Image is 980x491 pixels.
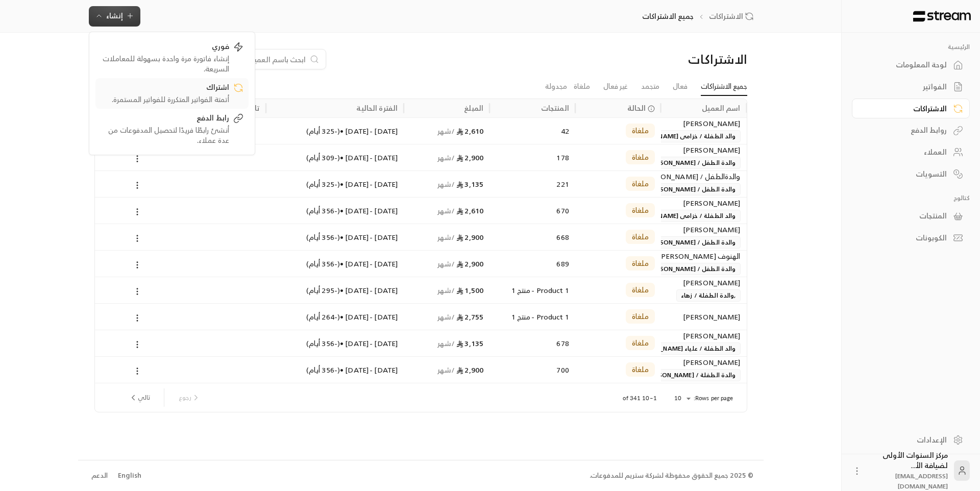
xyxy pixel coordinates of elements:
[496,357,569,383] div: 700
[709,11,757,21] a: الاشتراكات
[667,357,741,368] div: [PERSON_NAME]
[496,251,569,277] div: 689
[641,369,740,381] span: والدة الطفلة / [PERSON_NAME]
[865,147,947,157] div: العملاء
[702,102,740,114] div: اسم العميل
[101,94,229,105] div: أتمتة الفواتير المتكررة للفواتير المستمرة.
[437,178,455,190] span: / شهر
[667,330,741,341] div: [PERSON_NAME]
[272,144,398,170] div: [DATE] - [DATE] • ( -309 أيام )
[667,224,741,235] div: [PERSON_NAME]
[667,277,741,288] div: [PERSON_NAME]
[669,392,694,405] div: 10
[410,144,483,170] div: 2,900
[437,363,455,376] span: / شهر
[632,152,649,162] span: ملغاة
[496,198,569,224] div: 670
[673,78,688,95] a: فعال
[272,357,398,383] div: [DATE] - [DATE] • ( -356 أيام )
[101,82,229,94] div: اشتراك
[643,183,740,195] span: والدة الطفل / [PERSON_NAME]
[95,37,249,78] a: فوريإنشاء فاتورة مرة واحدة بسهولة للمعاملات السريعة.
[437,125,455,137] span: / شهر
[574,78,590,95] a: ملغاة
[95,109,249,150] a: رابط الدفعأنشئ رابطًا فريدًا لتحصيل المدفوعات من عدة عملاء.
[101,113,229,125] div: رابط الدفع
[667,198,741,209] div: [PERSON_NAME]
[272,224,398,250] div: [DATE] - [DATE] • ( -356 أيام )
[410,171,483,197] div: 3,135
[632,285,649,295] span: ملغاة
[676,289,740,302] span: ,والدة الطفلة / زهاء
[642,11,694,21] p: جميع الاشتراكات
[852,194,970,202] p: كتالوج
[630,342,740,355] span: والد الطفلة / علياء [PERSON_NAME]
[642,11,757,21] nav: breadcrumb
[632,364,649,375] span: ملغاة
[101,41,229,54] div: فوري
[852,430,970,450] a: الإعدادات
[701,78,747,96] a: جميع الاشتراكات
[865,60,947,70] div: لوحة المعلومات
[437,310,455,323] span: / شهر
[410,357,483,383] div: 2,900
[667,251,741,262] div: الهنوف [PERSON_NAME] طيب
[410,304,483,330] div: 2,755
[852,77,970,97] a: الفواتير
[643,263,740,275] span: والدة الطفل / [PERSON_NAME]
[410,277,483,303] div: 1,500
[632,179,649,189] span: ملغاة
[667,304,741,330] div: [PERSON_NAME]
[632,232,649,242] span: ملغاة
[437,284,455,297] span: / شهر
[437,151,455,164] span: / شهر
[410,251,483,277] div: 2,900
[667,171,741,182] div: والدةالطفل / [PERSON_NAME]
[356,102,398,114] div: الفترة الحالية
[852,99,970,118] a: الاشتراكات
[272,251,398,277] div: [DATE] - [DATE] • ( -356 أيام )
[865,233,947,243] div: الكوبونات
[632,126,649,136] span: ملغاة
[272,198,398,224] div: [DATE] - [DATE] • ( -356 أيام )
[865,125,947,135] div: روابط الدفع
[852,206,970,226] a: المنتجات
[272,330,398,356] div: [DATE] - [DATE] • ( -356 أيام )
[496,118,569,144] div: 42
[464,102,483,114] div: المبلغ
[272,277,398,303] div: [DATE] - [DATE] • ( -295 أيام )
[632,338,649,348] span: ملغاة
[593,236,740,249] span: والدة الطفل / [PERSON_NAME] [PERSON_NAME]
[272,118,398,144] div: [DATE] - [DATE] • ( -325 أيام )
[641,78,659,95] a: متجمد
[410,198,483,224] div: 2,610
[437,257,455,270] span: / شهر
[496,277,569,303] div: Product 1 - منتج 1
[437,231,455,243] span: / شهر
[89,6,140,27] button: إنشاء
[118,471,141,481] div: English
[627,103,646,113] span: الحالة
[852,55,970,75] a: لوحة المعلومات
[632,311,649,322] span: ملغاة
[496,171,569,197] div: 221
[95,78,249,109] a: اشتراكأتمتة الفواتير المتكررة للفواتير المستمرة.
[603,78,628,95] a: غير فعال
[88,467,111,485] a: الدعم
[437,337,455,350] span: / شهر
[101,54,229,74] div: إنشاء فاتورة مرة واحدة بسهولة للمعاملات السريعة.
[865,82,947,92] div: الفواتير
[852,164,970,184] a: التسويات
[106,9,123,22] span: إنشاء
[623,394,656,402] p: 1–10 of 341
[410,224,483,250] div: 2,900
[591,51,747,67] div: الاشتراكات
[590,471,753,481] div: © 2025 جميع الحقوق محفوظة لشركة ستريم للمدفوعات.
[125,389,154,406] button: next page
[643,157,740,169] span: والدة الطفل / [PERSON_NAME]
[541,102,569,114] div: المنتجات
[496,224,569,250] div: 668
[625,210,740,222] span: والد الطفلة / خزامى [PERSON_NAME]
[496,330,569,356] div: 678
[865,211,947,221] div: المنتجات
